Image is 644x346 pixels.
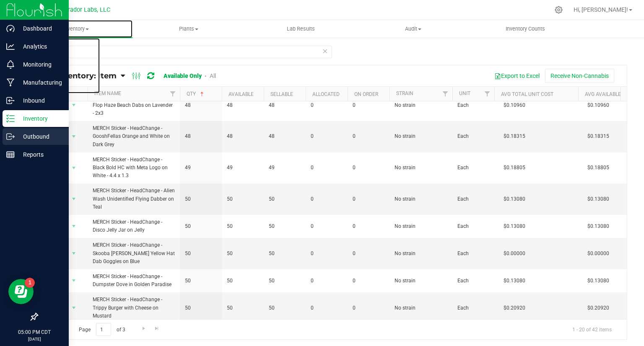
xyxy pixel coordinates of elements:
[439,87,452,101] a: Filter
[69,99,79,111] span: select
[545,69,614,83] button: Receive Non-Cannabis
[37,46,332,58] input: Search Item Name, Retail Display Name, SKU, Part Number...
[187,91,205,97] a: Qty
[227,250,259,258] span: 50
[357,25,469,33] span: Audit
[8,279,34,304] iframe: Resource center
[4,328,65,336] p: 05:00 PM CDT
[499,220,530,232] span: $0.13080
[210,72,216,79] a: All
[93,156,175,180] span: MERCH Sticker - HeadChange - Black Bold HC with Meta Logo on White - 4.4 x 1.3
[499,193,530,205] span: $0.13080
[269,277,301,285] span: 50
[138,323,150,334] a: Go to the next page
[499,248,530,260] span: $0.00000
[93,218,175,234] span: MERCH Sticker - HeadChange - Disco Jelly Jar on Jelly
[583,302,613,314] span: $0.20920
[15,96,65,106] p: Inbound
[15,150,65,160] p: Reports
[44,71,121,80] a: All Inventory: Item
[395,304,447,312] span: No strain
[480,87,494,101] a: Filter
[566,323,618,336] span: 1 - 20 of 42 items
[357,20,469,38] a: Audit
[395,250,447,258] span: No strain
[93,93,175,118] span: MERCH Sticker - HeadChange - Flip Flop Haze Beach Dabs on Lavender - 2x3
[227,304,259,312] span: 50
[311,304,343,312] span: 0
[6,96,15,105] inline-svg: Inbound
[94,90,121,96] a: Item Name
[269,164,301,172] span: 49
[499,99,530,111] span: $0.10960
[15,59,65,70] p: Monitoring
[312,91,340,97] a: Allocated
[269,101,301,109] span: 48
[227,132,259,140] span: 48
[269,195,301,203] span: 50
[15,41,65,52] p: Analytics
[322,46,328,57] span: Clear
[583,193,613,205] span: $0.13080
[457,101,489,109] span: Each
[489,69,545,83] button: Export to Excel
[457,195,489,203] span: Each
[353,304,384,312] span: 0
[4,336,65,342] p: [DATE]
[395,277,447,285] span: No strain
[227,164,259,172] span: 49
[353,101,384,109] span: 0
[574,6,628,13] span: Hi, [PERSON_NAME]!
[494,25,556,33] span: Inventory Counts
[185,250,217,258] span: 50
[69,248,79,259] span: select
[469,20,582,38] a: Inventory Counts
[269,222,301,230] span: 50
[583,248,613,260] span: $0.00000
[93,273,175,289] span: MERCH Sticker - HeadChange - Dumpster Dove in Golden Paradise
[6,24,15,33] inline-svg: Dashboard
[44,71,117,80] span: All Inventory: Item
[15,23,65,34] p: Dashboard
[6,60,15,69] inline-svg: Monitoring
[93,124,175,149] span: MERCH Sticker - HeadChange - GooshFellas Orange and White on Dark Grey
[353,164,384,172] span: 0
[15,77,65,88] p: Manufacturing
[185,277,217,285] span: 50
[133,25,244,33] span: Plants
[93,187,175,211] span: MERCH Sticker - HeadChange - Alien Wash Unidentified Flying Dabber on Teal
[354,91,378,97] a: On Order
[396,90,413,96] a: Strain
[553,6,564,14] div: Manage settings
[6,150,15,159] inline-svg: Reports
[459,90,470,96] a: Unit
[69,275,79,287] span: select
[93,296,175,320] span: MERCH Sticker - HeadChange - Trippy Burger with Cheese on Mustard
[269,304,301,312] span: 50
[501,91,553,97] a: Avg Total Unit Cost
[353,277,384,285] span: 0
[25,278,35,288] iframe: Resource center unread badge
[499,302,530,314] span: $0.20920
[583,130,613,142] span: $0.18315
[93,241,175,266] span: MERCH Sticker - HeadChange - Skooba [PERSON_NAME] Yellow Hat Dab Goggles on Blue
[185,195,217,203] span: 50
[227,222,259,230] span: 50
[185,101,217,109] span: 48
[166,87,180,101] a: Filter
[72,323,132,336] span: Page of 3
[311,164,343,172] span: 0
[353,222,384,230] span: 0
[499,275,530,287] span: $0.13080
[395,164,447,172] span: No strain
[185,132,217,140] span: 48
[151,323,163,334] a: Go to the last page
[457,304,489,312] span: Each
[6,78,15,87] inline-svg: Manufacturing
[132,20,245,38] a: Plants
[395,195,447,203] span: No strain
[499,130,530,142] span: $0.18315
[15,132,65,142] p: Outbound
[61,6,110,13] span: Curador Labs, LLC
